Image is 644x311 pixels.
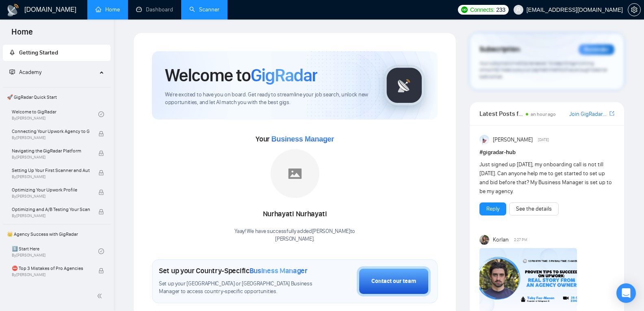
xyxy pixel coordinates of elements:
span: check-circle [98,248,104,254]
span: By [PERSON_NAME] [12,135,90,140]
span: rocket [9,50,15,55]
div: Open Intercom Messenger [616,283,636,303]
span: user [516,7,521,13]
span: Connecting Your Upwork Agency to GigRadar [12,127,90,135]
a: Welcome to GigRadarBy[PERSON_NAME] [12,105,98,123]
li: Getting Started [3,45,111,61]
img: logo [7,4,20,17]
span: Academy [19,69,41,76]
span: Your subscription will be renewed. To keep things running smoothly, make sure your payment method... [479,60,607,80]
span: Connects: [470,5,494,14]
span: GigRadar [251,64,317,86]
button: See the details [509,202,559,215]
span: Navigating the GigRadar Platform [12,147,90,155]
h1: Set up your Country-Specific [159,266,308,275]
span: check-circle [98,111,104,117]
span: Getting Started [19,49,58,56]
span: lock [98,189,104,195]
span: [DATE] [538,136,549,144]
div: Contact our team [371,277,416,286]
span: lock [98,209,104,215]
span: setting [628,7,640,13]
img: Korlan [479,235,489,245]
span: Optimizing and A/B Testing Your Scanner for Better Results [12,205,90,213]
span: lock [98,268,104,274]
a: 1️⃣ Start HereBy[PERSON_NAME] [12,242,98,260]
button: Contact our team [357,266,431,296]
span: 2:27 PM [514,236,527,244]
img: upwork-logo.png [461,7,468,13]
span: an hour ago [531,111,556,117]
a: Reply [486,204,499,213]
span: Business Manager [271,135,334,143]
a: setting [628,7,641,13]
span: ⛔ Top 3 Mistakes of Pro Agencies [12,264,90,272]
span: 👑 Agency Success with GigRadar [4,226,110,242]
span: double-left [97,292,105,300]
span: Setting Up Your First Scanner and Auto-Bidder [12,166,90,174]
a: searchScanner [189,6,219,13]
span: By [PERSON_NAME] [12,213,90,218]
span: lock [98,131,104,137]
span: Set up your [GEOGRAPHIC_DATA] or [GEOGRAPHIC_DATA] Business Manager to access country-specific op... [159,280,316,296]
span: By [PERSON_NAME] [12,272,90,277]
div: Nurhayati Nurhayati [234,207,355,221]
span: 🚀 GigRadar Quick Start [4,89,110,105]
button: Reply [479,202,506,215]
a: homeHome [95,6,120,13]
a: export [609,110,614,117]
span: We're excited to have you on board. Get ready to streamline your job search, unlock new opportuni... [165,91,371,107]
span: lock [98,170,104,176]
span: Your [256,135,334,144]
span: Latest Posts from the GigRadar Community [479,109,523,119]
span: Optimizing Your Upwork Profile [12,186,90,194]
span: By [PERSON_NAME] [12,155,90,160]
h1: Welcome to [165,64,317,86]
span: lock [98,150,104,156]
div: Reminder [579,44,614,55]
h1: # gigradar-hub [479,148,614,157]
span: By [PERSON_NAME] [12,194,90,199]
div: Yaay! We have successfully added [PERSON_NAME] to [234,228,355,243]
span: Korlan [493,235,509,244]
span: Just signed up [DATE], my onboarding call is not till [DATE]. Can anyone help me to get started t... [479,161,612,195]
span: By [PERSON_NAME] [12,174,90,179]
span: export [609,110,614,117]
span: 233 [496,5,505,14]
span: Business Manager [249,266,308,275]
img: Anisuzzaman Khan [479,135,489,145]
p: [PERSON_NAME] . [234,235,355,243]
span: fund-projection-screen [9,69,15,75]
span: Subscription [479,43,520,57]
span: Home [5,26,39,43]
span: [PERSON_NAME] [493,135,533,144]
a: dashboardDashboard [136,6,173,13]
a: See the details [516,204,552,213]
img: placeholder.png [271,149,319,198]
span: Academy [9,69,41,76]
a: Join GigRadar Slack Community [569,110,608,119]
button: setting [628,3,641,16]
img: gigradar-logo.png [384,65,425,106]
